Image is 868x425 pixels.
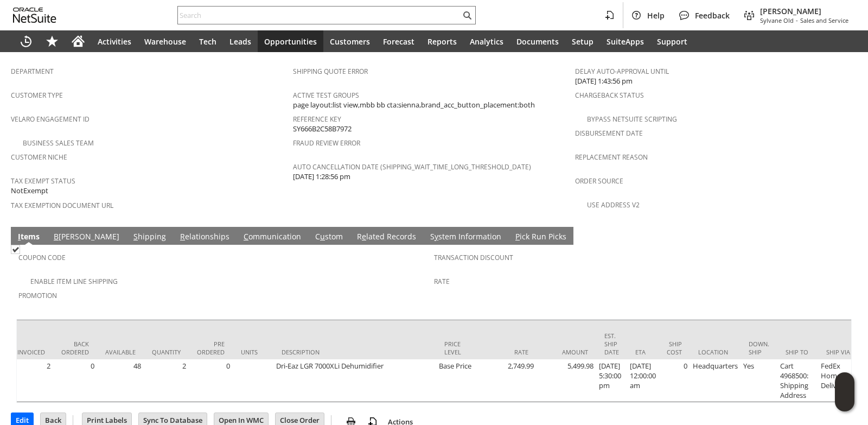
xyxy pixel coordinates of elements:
[427,36,457,47] span: Reports
[18,253,66,262] a: Coupon Code
[604,332,619,356] div: Est. Ship Date
[11,91,63,100] a: Customer Type
[838,229,851,242] a: Unrolled view on
[575,153,648,162] a: Replacement reason
[596,359,627,402] td: [DATE] 5:30:00 pm
[258,30,323,52] a: Opportunities
[61,340,89,356] div: Back Ordered
[434,277,450,286] a: Rate
[565,30,600,52] a: Setup
[575,67,669,76] a: Delay Auto-Approval Until
[293,115,341,124] a: Reference Key
[587,200,640,210] a: Use Address V2
[647,10,665,21] span: Help
[421,30,463,52] a: Reports
[749,340,769,356] div: Down. Ship
[800,16,848,24] span: Sales and Service
[323,30,376,52] a: Customers
[152,348,181,356] div: Quantity
[241,231,304,243] a: Communication
[760,6,848,16] span: [PERSON_NAME]
[293,91,359,100] a: Active Test Groups
[362,231,366,242] span: e
[627,359,659,402] td: [DATE] 12:00:00 am
[11,245,20,254] img: Checked
[477,359,537,402] td: 2,749.99
[189,359,233,402] td: 0
[575,76,633,86] span: [DATE] 1:43:56 pm
[11,115,90,124] a: Velaro Engagement ID
[293,138,360,148] a: Fraud Review Error
[330,36,370,47] span: Customers
[510,30,565,52] a: Documents
[436,359,477,402] td: Base Price
[741,359,777,402] td: Yes
[293,172,350,182] span: [DATE] 1:28:56 pm
[537,359,596,402] td: 5,499.98
[786,348,810,356] div: Ship To
[273,359,436,402] td: Dri-Eaz LGR 7000XLi Dehumidifier
[777,359,818,402] td: Cart 4968500: Shipping Address
[293,67,368,76] a: Shipping Quote Error
[760,16,794,24] span: Sylvane Old
[229,36,251,47] span: Leads
[11,201,113,210] a: Tax Exemption Document URL
[13,30,39,52] a: Recent Records
[434,253,513,262] a: Transaction Discount
[461,9,474,22] svg: Search
[485,348,528,356] div: Rate
[138,30,193,52] a: Warehouse
[53,359,97,402] td: 0
[177,231,232,243] a: Relationships
[264,36,317,47] span: Opportunities
[575,129,643,138] a: Disbursement Date
[600,30,650,52] a: SuiteApps
[376,30,421,52] a: Forecast
[193,30,223,52] a: Tech
[383,36,414,47] span: Forecast
[65,30,91,52] a: Home
[545,348,588,356] div: Amount
[575,176,623,186] a: Order Source
[51,231,122,243] a: B[PERSON_NAME]
[144,359,189,402] td: 2
[575,91,644,100] a: Chargeback Status
[835,372,854,411] iframe: Click here to launch Oracle Guided Learning Help Panel
[17,348,45,356] div: Invoiced
[20,35,33,48] svg: Recent Records
[23,138,94,148] a: Business Sales Team
[9,359,53,402] td: 2
[199,36,216,47] span: Tech
[91,30,138,52] a: Activities
[698,348,732,356] div: Location
[516,36,559,47] span: Documents
[650,30,694,52] a: Support
[695,10,730,21] span: Feedback
[635,348,650,356] div: ETA
[444,340,469,356] div: Price Level
[282,348,428,356] div: Description
[223,30,258,52] a: Leads
[54,231,59,242] span: B
[435,231,438,242] span: y
[463,30,510,52] a: Analytics
[11,186,48,196] span: NotExempt
[241,348,265,356] div: Units
[818,359,859,402] td: FedEx Home Delivery
[180,231,185,242] span: R
[178,9,461,22] input: Search
[18,231,21,242] span: I
[144,36,186,47] span: Warehouse
[320,231,325,242] span: u
[46,35,59,48] svg: Shortcuts
[11,153,67,162] a: Customer Niche
[11,67,54,76] a: Department
[587,115,677,124] a: Bypass NetSuite Scripting
[470,36,503,47] span: Analytics
[659,359,690,402] td: 0
[572,36,593,47] span: Setup
[197,340,225,356] div: Pre Ordered
[293,162,531,172] a: Auto Cancellation Date (shipping_wait_time_long_threshold_date)
[131,231,169,243] a: Shipping
[244,231,248,242] span: C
